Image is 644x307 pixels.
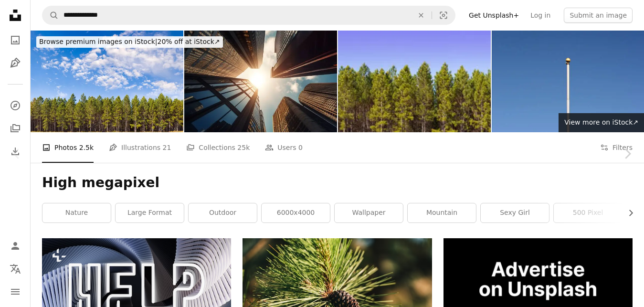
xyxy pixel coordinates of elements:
button: Clear [411,6,432,24]
img: Pine Plantation XXL - 150 Megapixel [31,31,183,132]
a: 6000x4000 [262,203,330,222]
a: mountain [408,203,476,222]
a: Collections 25k [186,132,250,163]
button: scroll list to the right [622,203,633,222]
button: Menu [6,282,25,301]
a: Illustrations [6,53,25,73]
button: Submit an image [564,8,633,23]
button: Visual search [432,6,455,24]
a: Users 0 [265,132,303,163]
button: Search Unsplash [42,6,59,24]
img: Looking directly up at the skyline of the financial [184,31,337,132]
a: wallpaper [335,203,403,222]
img: Pine Plantation Panorama XXL - 171 Megapixel [338,31,491,132]
span: 0 [298,142,303,153]
a: Photos [6,31,25,50]
a: Next [611,108,644,200]
a: Browse premium images on iStock|20% off at iStock↗ [31,31,229,53]
a: Log in [525,8,556,23]
a: sexy girl [481,203,549,222]
form: Find visuals sitewide [42,6,455,25]
a: Illustrations 21 [109,132,171,163]
a: Log in / Sign up [6,236,25,255]
a: outdoor [189,203,257,222]
span: 25k [237,142,250,153]
a: large format [116,203,184,222]
a: the letters p and p are arranged in a spiral pattern [42,287,231,296]
a: a pine cone on a tree [243,297,432,306]
a: 500 pixel [554,203,622,222]
a: View more on iStock↗ [559,113,644,132]
a: nature [42,203,111,222]
span: Browse premium images on iStock | [39,38,157,45]
span: 21 [163,142,171,153]
button: Filters [600,132,633,163]
a: Get Unsplash+ [463,8,525,23]
h1: High megapixel [42,174,633,191]
button: Language [6,259,25,278]
span: View more on iStock ↗ [564,118,638,126]
a: Explore [6,96,25,115]
span: 20% off at iStock ↗ [39,38,220,45]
